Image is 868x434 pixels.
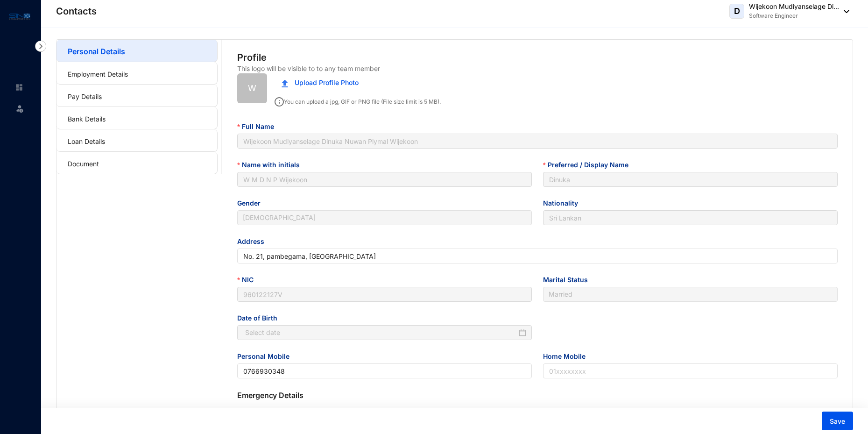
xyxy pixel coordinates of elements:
[237,172,532,187] input: Name with initials
[237,313,284,323] label: Date of Birth
[35,41,46,52] img: nav-icon-right.af6afadce00d159da59955279c43614e.svg
[9,11,30,22] img: logo
[839,10,849,13] img: dropdown-black.8e83cc76930a90b1a4fdb6d089b7bf3a.svg
[237,198,267,208] label: Gender
[237,249,838,263] input: Address
[68,137,105,145] a: Loan Details
[543,275,594,285] label: Marital Status
[543,351,592,362] label: Home Mobile
[237,363,532,378] input: Personal Mobile
[237,134,838,149] input: Full Name
[543,363,838,378] input: Home Mobile
[7,78,30,97] li: Home
[68,47,125,56] a: Personal Details
[237,287,532,302] input: NIC
[237,351,296,362] label: Personal Mobile
[749,2,839,11] p: Wijekoon Mudiyanselage Di...
[237,51,267,64] p: Profile
[237,121,280,132] label: Full Name
[237,390,838,401] p: Emergency Details
[275,73,366,92] button: Upload Profile Photo
[68,70,128,78] a: Employment Details
[56,5,97,18] p: Contacts
[543,210,838,225] input: Nationality
[734,7,740,15] span: D
[830,417,845,426] span: Save
[15,104,24,113] img: leave-unselected.2934df6273408c3f84d9.svg
[543,160,635,170] label: Preferred / Display Name
[243,211,526,225] span: Male
[15,83,23,92] img: home-unselected.a29eae3204392db15eaf.svg
[248,82,256,95] span: W
[543,198,585,208] label: Nationality
[245,327,517,338] input: Date of Birth
[282,79,288,87] img: upload.c0f81fc875f389a06f631e1c6d8834da.svg
[237,160,306,170] label: Name with initials
[275,94,441,107] p: You can upload a jpg, GIF or PNG file (File size limit is 5 MB).
[549,287,832,301] span: Married
[237,275,260,285] label: NIC
[237,64,380,73] p: This logo will be visible to to any team member
[295,78,359,88] span: Upload Profile Photo
[68,115,106,123] a: Bank Details
[822,412,853,430] button: Save
[68,160,99,168] a: Document
[543,172,838,187] input: Preferred / Display Name
[237,236,271,247] label: Address
[749,11,839,21] p: Software Engineer
[275,97,284,107] img: info.ad751165ce926853d1d36026adaaebbf.svg
[68,92,102,100] a: Pay Details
